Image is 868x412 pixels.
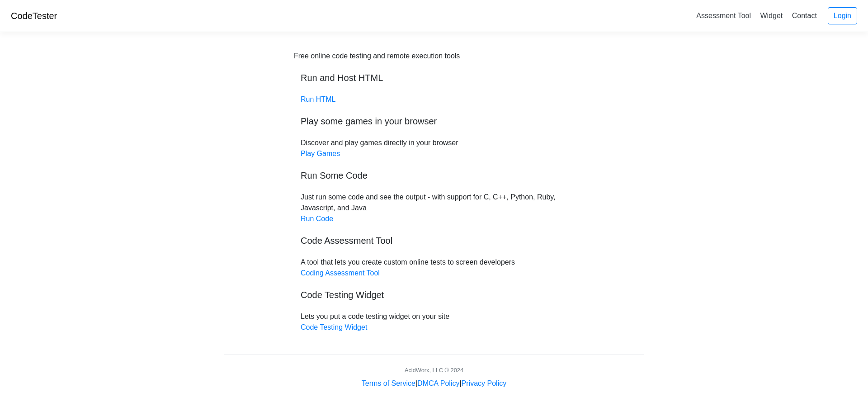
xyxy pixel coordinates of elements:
a: Coding Assessment Tool [301,269,380,277]
div: | | [362,378,506,389]
h5: Play some games in your browser [301,116,567,127]
h5: Run and Host HTML [301,72,567,83]
a: Privacy Policy [462,379,507,387]
div: Free online code testing and remote execution tools [294,51,460,62]
a: Widget [756,8,786,23]
a: CodeTester [11,11,57,21]
h5: Code Assessment Tool [301,235,567,246]
a: Terms of Service [362,379,415,387]
div: AcidWorx, LLC © 2024 [405,366,463,374]
a: Assessment Tool [693,8,755,23]
a: Play Games [301,150,340,157]
h5: Run Some Code [301,170,567,181]
a: DMCA Policy [417,379,459,387]
a: Run Code [301,215,333,223]
a: Code Testing Widget [301,323,367,331]
a: Login [828,7,857,24]
a: Contact [788,8,821,23]
div: Discover and play games directly in your browser Just run some code and see the output - with sup... [294,51,574,333]
h5: Code Testing Widget [301,289,567,300]
a: Run HTML [301,95,335,103]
